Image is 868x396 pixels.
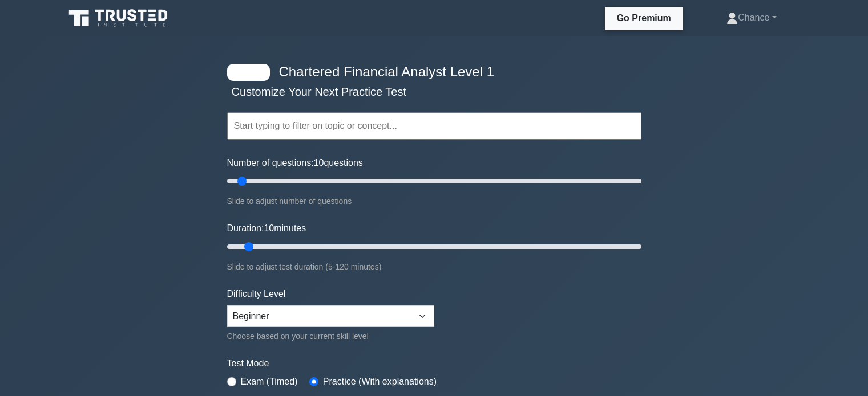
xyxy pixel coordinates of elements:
[264,223,274,233] span: 10
[227,156,363,170] label: Number of questions: questions
[323,375,437,389] label: Practice (With explanations)
[610,11,678,25] a: Go Premium
[227,112,641,140] input: Start typing to filter on topic or concept...
[274,64,586,80] h4: Chartered Financial Analyst Level 1
[241,375,298,389] label: Exam (Timed)
[227,194,641,208] div: Slide to adjust number of questions
[227,222,306,235] label: Duration: minutes
[227,329,434,343] div: Choose based on your current skill level
[314,158,324,168] span: 10
[699,6,804,29] a: Chance
[227,287,286,301] label: Difficulty Level
[227,357,641,370] label: Test Mode
[227,260,641,273] div: Slide to adjust test duration (5-120 minutes)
